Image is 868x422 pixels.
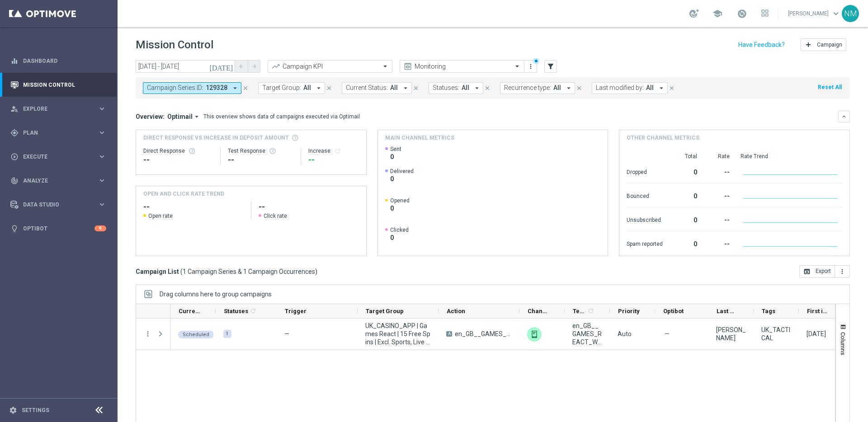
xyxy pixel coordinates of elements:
[839,268,846,275] i: more_vert
[10,201,107,208] button: Data Studio keyboard_arrow_right
[262,84,301,92] span: Target Group:
[483,83,491,93] button: close
[801,38,846,51] button: add Campaign
[10,153,98,161] div: Execute
[817,42,842,48] span: Campaign
[303,84,311,92] span: All
[284,330,289,338] span: —
[23,178,98,183] span: Analyze
[9,406,17,414] i: settings
[484,85,491,91] i: close
[708,188,730,202] div: --
[143,134,289,142] span: Direct Response VS Increase In Deposit Amount
[527,63,534,70] i: more_vert
[94,225,106,231] div: 6
[412,83,420,93] button: close
[627,212,663,226] div: Unsubscribed
[761,326,791,342] span: UK_TACTICAL
[842,5,859,22] div: NM
[799,267,850,275] multiple-options-button: Export to CSV
[708,212,730,226] div: --
[708,236,730,250] div: --
[627,134,699,142] h4: Other channel metrics
[10,81,107,89] div: Mission Control
[462,84,469,92] span: All
[208,60,235,74] button: [DATE]
[572,322,602,346] span: en_GB__GAMES_REACT_W40__NVIP_EMA_TAC_GM
[238,63,245,70] i: arrow_back
[674,236,697,250] div: 0
[224,308,248,314] span: Statuses
[193,113,201,121] i: arrow_drop_down
[840,332,847,355] span: Columns
[657,84,665,92] i: arrow_drop_down
[576,85,582,91] i: close
[180,267,183,276] span: (
[10,216,106,240] div: Optibot
[390,145,401,153] span: Sent
[143,155,213,165] div: --
[565,84,573,92] i: arrow_drop_down
[258,82,325,94] button: Target Group: All arrow_drop_down
[10,57,19,65] i: equalizer
[390,175,414,183] span: 0
[413,85,419,91] i: close
[167,113,193,121] span: Optimail
[596,84,644,92] span: Last modified by:
[618,308,640,314] span: Priority
[385,134,454,142] h4: Main channel metrics
[143,190,224,198] h4: OPEN AND CLICK RATE TREND
[663,308,684,314] span: Optibot
[627,164,663,178] div: Dropped
[251,63,257,70] i: arrow_forward
[708,153,730,160] div: Rate
[799,265,835,278] button: open_in_browser Export
[473,84,481,92] i: arrow_drop_down
[178,330,214,338] colored-tag: Scheduled
[544,60,557,73] button: filter_alt
[98,152,106,161] i: keyboard_arrow_right
[183,332,209,338] span: Scheduled
[533,58,539,64] div: There are unsaved changes
[500,82,575,94] button: Recurrence type: All arrow_drop_down
[807,330,826,338] div: 03 Oct 2025, Friday
[144,330,152,338] i: more_vert
[390,153,401,161] span: 0
[627,236,663,250] div: Spam reported
[10,105,107,113] button: person_search Explore keyboard_arrow_right
[665,330,670,338] span: —
[22,408,49,413] a: Settings
[264,212,287,220] span: Click rate
[390,84,398,92] span: All
[206,84,227,92] span: 129328
[136,38,213,52] h1: Mission Control
[528,308,549,314] span: Channel
[10,57,107,65] div: equalizer Dashboard
[390,197,410,204] span: Opened
[390,204,410,212] span: 0
[248,60,260,73] button: arrow_forward
[98,200,106,209] i: keyboard_arrow_right
[10,105,98,113] div: Explore
[10,105,19,113] i: person_search
[23,202,98,207] span: Data Studio
[787,7,842,20] a: [PERSON_NAME]keyboard_arrow_down
[10,177,107,184] button: track_changes Analyze keyboard_arrow_right
[401,84,410,92] i: arrow_drop_down
[143,202,244,212] h2: --
[10,201,98,209] div: Data Studio
[98,176,106,185] i: keyboard_arrow_right
[717,308,738,314] span: Last Modified By
[136,319,170,350] div: Press SPACE to select this row.
[10,177,19,185] i: track_changes
[10,129,107,136] button: gps_fixed Plan keyboard_arrow_right
[326,85,332,91] i: close
[250,307,257,314] i: refresh
[136,113,165,121] h3: Overview:
[241,83,250,93] button: close
[429,82,483,94] button: Statuses: All arrow_drop_down
[148,212,173,220] span: Open rate
[708,164,730,178] div: --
